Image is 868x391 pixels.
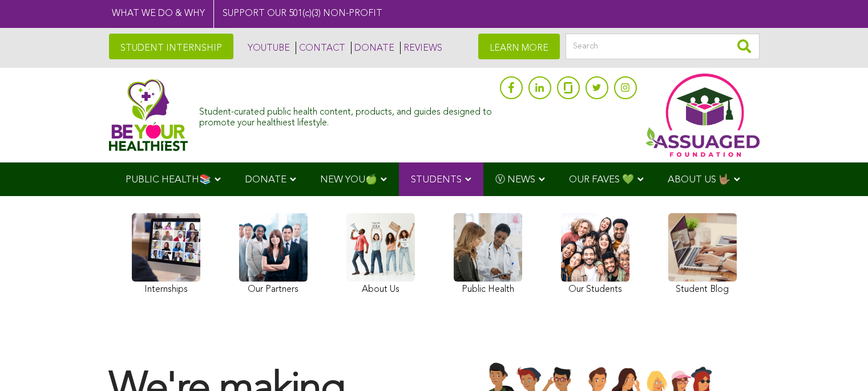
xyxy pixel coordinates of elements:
span: DONATE [245,175,286,185]
a: DONATE [351,42,394,54]
img: Assuaged App [645,74,760,157]
img: glassdoor [564,82,572,93]
input: Search [566,34,760,59]
span: Ⓥ NEWS [495,175,535,185]
a: STUDENT INTERNSHIP [109,34,233,59]
span: NEW YOU🍏 [320,175,377,185]
div: Navigation Menu [109,162,760,196]
img: Assuaged [109,79,188,151]
a: CONTACT [296,42,345,54]
span: STUDENTS [411,175,462,185]
a: YOUTUBE [245,42,290,54]
span: ABOUT US 🤟🏽 [668,175,730,185]
div: Student-curated public health content, products, and guides designed to promote your healthiest l... [199,101,494,129]
a: LEARN MORE [478,34,560,59]
span: OUR FAVES 💚 [569,175,634,185]
a: REVIEWS [400,42,442,54]
span: PUBLIC HEALTH📚 [126,175,211,185]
